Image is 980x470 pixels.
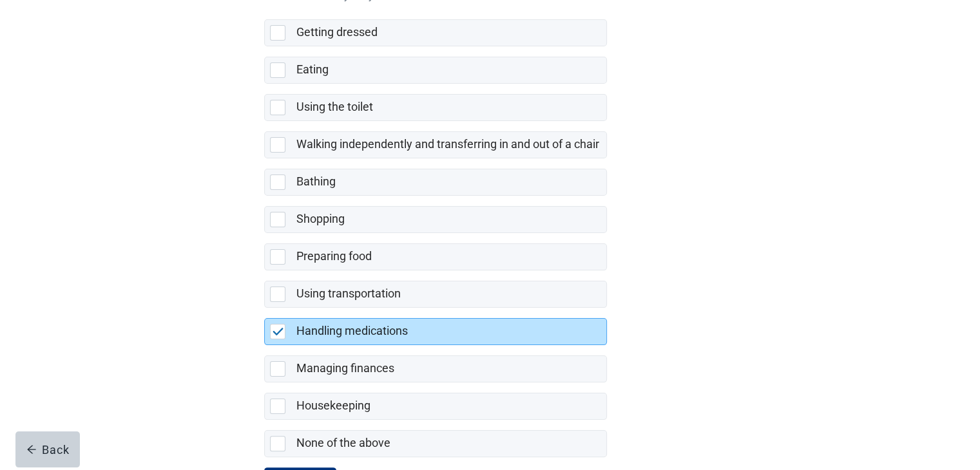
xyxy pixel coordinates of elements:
[296,174,335,188] label: Bathing
[296,137,599,151] label: Walking independently and transferring in and out of a chair
[296,212,344,225] label: Shopping
[296,399,370,412] label: Housekeeping
[296,100,372,113] label: Using the toilet
[296,62,328,76] label: Eating
[296,249,371,263] label: Preparing food
[296,361,394,375] label: Managing finances
[273,328,284,335] img: Check
[296,287,400,300] label: Using transportation
[15,431,80,467] button: arrow-leftBack
[296,436,390,449] label: None of the above
[296,324,407,337] label: Handling medications
[26,443,70,456] div: Back
[26,444,37,455] span: arrow-left
[296,25,377,39] label: Getting dressed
